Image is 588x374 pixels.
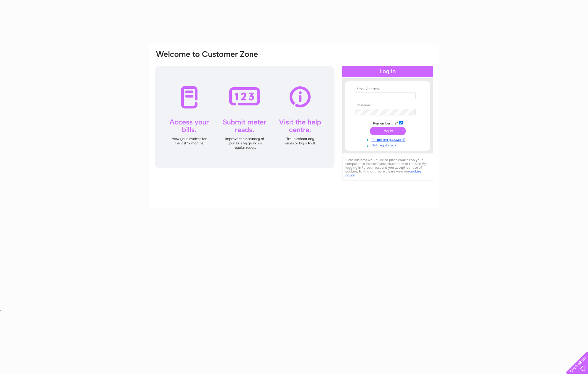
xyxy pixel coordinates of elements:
div: Clear Business would like to place cookies on your computer to improve your experience of the sit... [342,155,433,180]
td: Remember me? [354,120,422,126]
th: Password: [354,103,422,107]
th: Email Address: [354,87,422,91]
a: Not registered? [355,142,422,148]
a: cookies policy [345,169,421,177]
input: Submit [370,127,406,135]
a: Forgotten password? [355,136,422,142]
